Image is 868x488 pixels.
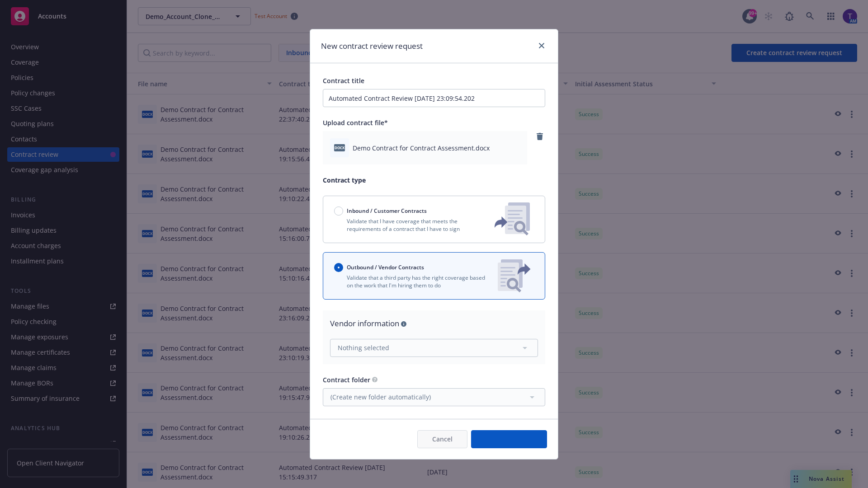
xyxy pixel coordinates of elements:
a: close [536,40,547,51]
input: Outbound / Vendor Contracts [334,263,343,272]
span: Create request [486,435,532,443]
span: Contract title [323,76,364,85]
h1: New contract review request [321,40,423,52]
button: Create request [471,430,547,448]
span: Nothing selected [338,343,389,352]
span: Upload contract file* [323,118,388,127]
span: Inbound / Customer Contracts [347,207,427,215]
span: Demo Contract for Contract Assessment.docx [353,143,490,153]
input: Inbound / Customer Contracts [334,206,343,216]
a: remove [534,131,545,142]
span: docx [334,144,345,151]
p: Contract type [323,175,545,185]
button: (Create new folder automatically) [323,388,545,406]
div: Vendor information [330,318,538,329]
button: Nothing selected [330,339,538,357]
span: Contract folder [323,375,370,384]
span: Cancel [432,435,453,443]
button: Outbound / Vendor ContractsValidate that a third party has the right coverage based on the work t... [323,252,545,300]
button: Cancel [417,430,467,448]
p: Validate that I have coverage that meets the requirements of a contract that I have to sign [334,217,480,233]
span: Outbound / Vendor Contracts [347,263,424,271]
input: Enter a title for this contract [323,89,545,107]
button: Inbound / Customer ContractsValidate that I have coverage that meets the requirements of a contra... [323,196,545,243]
span: (Create new folder automatically) [330,392,431,402]
p: Validate that a third party has the right coverage based on the work that I'm hiring them to do [334,274,491,289]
